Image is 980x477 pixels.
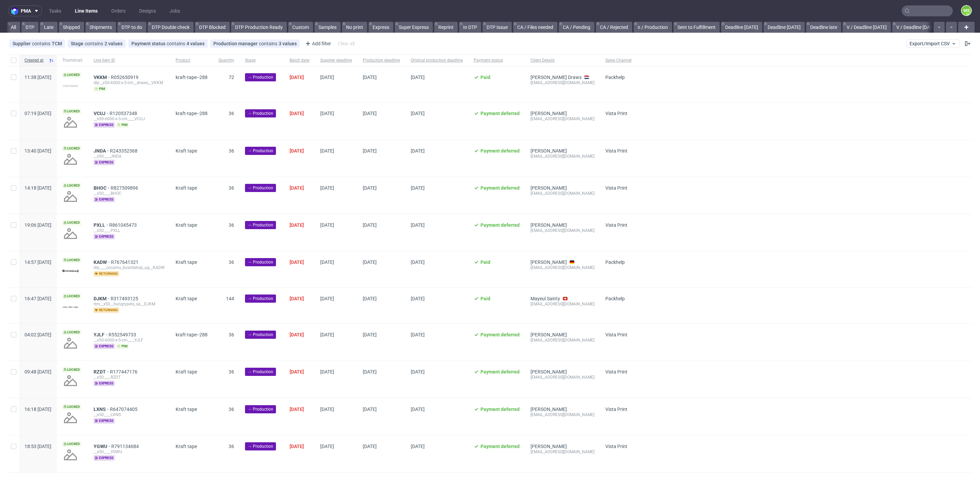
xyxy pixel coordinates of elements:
a: n / Production [634,22,672,33]
a: R052650919 [111,75,140,80]
a: DTP Double check [148,22,194,33]
span: Kraft tape [176,296,197,301]
div: __x50____PXLL [94,228,165,233]
span: Locked [62,330,81,335]
span: Thumbnail [62,58,83,63]
span: pim [94,86,107,92]
span: [DATE] [320,185,334,191]
div: Clear all [337,39,356,48]
span: Kraft tape [176,148,197,154]
div: 4 values [186,41,205,46]
a: Shipments [85,22,116,33]
a: YJLF [94,332,109,337]
a: [PERSON_NAME] [530,332,567,337]
div: [EMAIL_ADDRESS][DOMAIN_NAME] [530,154,594,159]
span: → Production [248,369,273,375]
a: Jobs [165,5,184,16]
span: Vista Print [605,148,627,154]
img: no_design.png [62,225,79,242]
span: Sales Channel [605,58,632,63]
img: version_two_editor_design [62,85,79,87]
a: DTP Issue [483,22,512,33]
a: CA / Pending [559,22,594,33]
span: 13:40 [DATE] [24,148,51,154]
span: returning [94,307,119,313]
span: 36 [229,332,234,337]
a: DJKM [94,296,111,301]
span: [DATE] [320,222,334,228]
span: VCUJ [94,111,110,116]
a: R767641321 [111,259,140,265]
div: 3 values [279,41,297,46]
span: express [94,234,115,239]
div: [EMAIL_ADDRESS][DOMAIN_NAME] [530,412,594,417]
a: Orders [107,5,130,16]
span: [DATE] [320,407,334,412]
span: Supplier deadline [320,58,352,63]
span: [DATE] [290,259,304,265]
a: KADW [94,259,111,265]
span: express [94,160,115,165]
span: 36 [229,444,234,449]
span: Quantity [218,58,234,63]
span: Kraft tape [176,407,197,412]
div: __x50____BHOC [94,191,165,196]
a: [PERSON_NAME] Draws [530,75,582,80]
div: [EMAIL_ADDRESS][DOMAIN_NAME] [530,265,594,270]
span: [DATE] [290,222,304,228]
span: 14:57 [DATE] [24,259,51,265]
a: [PERSON_NAME] [530,407,567,412]
span: express [94,344,115,349]
span: 36 [229,148,234,154]
span: Client Details [530,58,594,63]
a: DTP Blocked [195,22,230,33]
a: RZDT [94,369,110,375]
span: Vista Print [605,111,627,116]
span: Locked [62,367,81,372]
span: pim [116,122,129,128]
div: Add filter [303,38,332,49]
div: __x50-6000-x-5-cm____YJLF [94,337,165,343]
img: no_design.png [62,114,79,130]
a: CA / Rejected [596,22,632,33]
a: R552549733 [109,332,137,337]
span: Locked [62,109,81,114]
div: TCM [52,41,62,46]
a: VKKM [94,75,111,80]
span: → Production [248,406,273,412]
span: pma [21,9,31,13]
span: 36 [229,185,234,191]
span: → Production [248,259,273,265]
button: pma [8,5,42,16]
span: [DATE] [290,148,304,154]
div: __x50____RZDT [94,375,165,380]
span: [DATE] [411,369,425,375]
span: pim [116,344,129,349]
a: R827309896 [111,185,140,191]
span: Line item ID [94,58,165,63]
span: → Production [248,222,273,228]
span: 14:18 [DATE] [24,185,51,191]
button: Export/Import CSV [906,39,960,48]
span: R120537348 [110,111,138,116]
span: Payment deferred [480,369,520,375]
a: Deadline [DATE] [764,22,805,33]
span: [DATE] [411,148,425,154]
a: Designs [135,5,160,16]
span: Product [176,58,208,63]
span: → Production [248,296,273,302]
span: [DATE] [363,332,377,337]
div: ttm__x50__hungrypets_sa__DJKM [94,301,165,307]
a: R647074405 [110,407,139,412]
span: Kraft tape [176,185,197,191]
a: In DTP [459,22,481,33]
span: [DATE] [290,369,304,375]
span: R861045473 [109,222,138,228]
a: Shipped [59,22,84,33]
span: [DATE] [320,444,334,449]
span: BHOC [94,185,111,191]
